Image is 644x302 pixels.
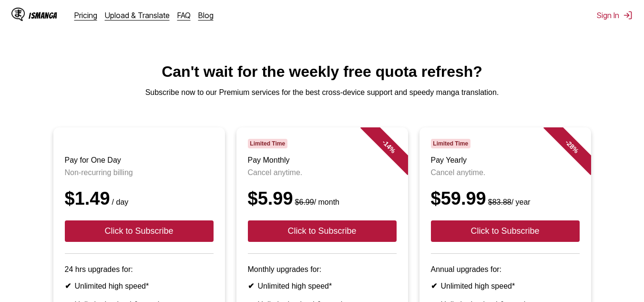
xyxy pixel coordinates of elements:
img: IsManga Logo [11,8,25,21]
h3: Pay Yearly [431,156,580,165]
a: IsManga LogoIsManga [11,8,74,23]
h3: Pay for One Day [65,156,214,165]
div: $1.49 [65,188,214,209]
a: FAQ [177,10,191,20]
p: 24 hrs upgrades for: [65,265,214,274]
p: Non-recurring billing [65,168,214,177]
h1: Can't wait for the weekly free quota refresh? [8,63,636,81]
button: Click to Subscribe [431,220,580,242]
button: Sign In [597,10,633,20]
span: Limited Time [248,139,287,148]
s: $6.99 [295,198,314,206]
p: Subscribe now to our Premium services for the best cross-device support and speedy manga translat... [8,88,636,97]
span: Limited Time [431,139,470,148]
h3: Pay Monthly [248,156,397,165]
b: ✔ [248,282,254,290]
s: $83.88 [488,198,511,206]
small: / day [110,198,129,206]
a: Blog [198,10,214,20]
p: Cancel anytime. [248,168,397,177]
button: Click to Subscribe [248,220,397,242]
div: $59.99 [431,188,580,209]
a: Upload & Translate [105,10,170,20]
div: IsManga [29,11,57,20]
p: Cancel anytime. [431,168,580,177]
img: Sign out [623,10,633,20]
li: Unlimited high speed* [248,281,397,291]
li: Unlimited high speed* [65,281,214,291]
p: Annual upgrades for: [431,265,580,274]
a: Pricing [74,10,97,20]
button: Click to Subscribe [65,220,214,242]
small: / month [293,198,339,206]
small: / year [486,198,531,206]
div: - 28 % [543,118,600,175]
div: $5.99 [248,188,397,209]
div: - 14 % [360,118,417,175]
li: Unlimited high speed* [431,281,580,291]
p: Monthly upgrades for: [248,265,397,274]
b: ✔ [431,282,437,290]
b: ✔ [65,282,71,290]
